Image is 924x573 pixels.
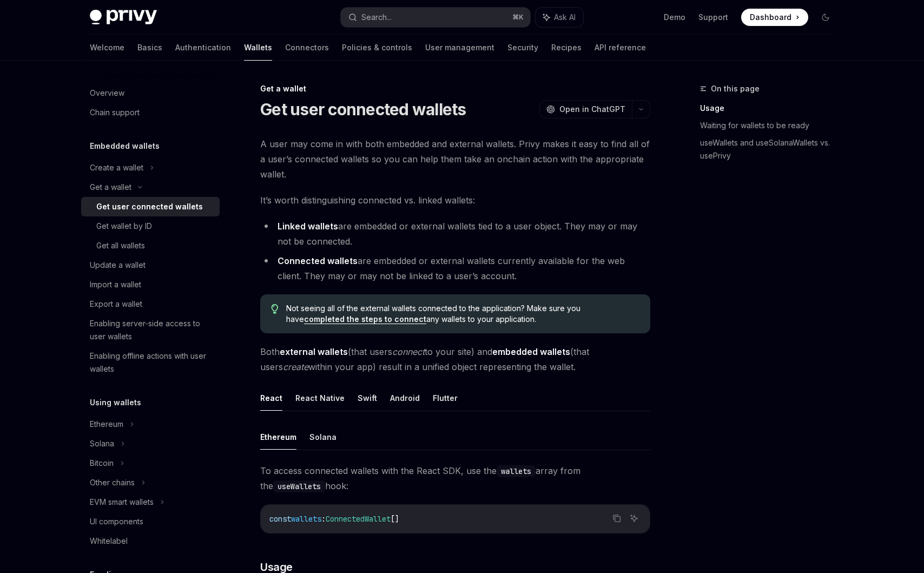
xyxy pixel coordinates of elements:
[260,344,650,374] span: Both (that users to your site) and (that users within your app) result in a unified object repres...
[361,11,392,24] div: Search...
[278,255,358,266] strong: Connected wallets
[741,9,808,26] a: Dashboard
[271,304,279,314] svg: Tip
[260,193,650,208] span: It’s worth distinguishing connected vs. linked wallets:
[273,480,325,492] code: useWallets
[90,35,124,61] a: Welcome
[700,134,843,164] a: useWallets and useSolanaWallets vs. usePrivy
[321,514,326,524] span: :
[536,8,583,27] button: Ask AI
[81,83,220,103] a: Overview
[390,385,420,411] button: Android
[433,385,458,411] button: Flutter
[244,35,272,61] a: Wallets
[610,511,624,525] button: Copy the contents from the code block
[260,463,650,493] span: To access connected wallets with the React SDK, use the array from the hook:
[96,200,203,213] div: Get user connected wallets
[81,531,220,551] a: Whitelabel
[81,346,220,379] a: Enabling offline actions with user wallets
[81,197,220,216] a: Get user connected wallets
[260,253,650,284] li: are embedded or external wallets currently available for the web client. They may or may not be l...
[90,396,141,409] h5: Using wallets
[90,350,213,376] div: Enabling offline actions with user wallets
[539,100,632,118] button: Open in ChatGPT
[392,346,425,357] em: connect
[750,12,791,23] span: Dashboard
[90,418,123,431] div: Ethereum
[278,221,338,232] strong: Linked wallets
[358,385,377,411] button: Swift
[285,35,329,61] a: Connectors
[295,385,345,411] button: React Native
[90,10,157,25] img: dark logo
[81,294,220,314] a: Export a wallet
[90,259,146,272] div: Update a wallet
[309,424,336,450] button: Solana
[260,136,650,182] span: A user may come in with both embedded and external wallets. Privy makes it easy to find all of a ...
[90,437,114,450] div: Solana
[175,35,231,61] a: Authentication
[341,8,530,27] button: Search...⌘K
[96,220,152,233] div: Get wallet by ID
[90,87,124,100] div: Overview
[304,314,426,324] a: completed the steps to connect
[90,535,128,548] div: Whitelabel
[260,385,282,411] button: React
[90,106,140,119] div: Chain support
[551,35,582,61] a: Recipes
[595,35,646,61] a: API reference
[492,346,570,357] strong: embedded wallets
[81,255,220,275] a: Update a wallet
[81,103,220,122] a: Chain support
[711,82,760,95] span: On this page
[260,83,650,94] div: Get a wallet
[260,100,466,119] h1: Get user connected wallets
[90,457,114,470] div: Bitcoin
[90,161,143,174] div: Create a wallet
[90,140,160,153] h5: Embedded wallets
[90,515,143,528] div: UI components
[81,275,220,294] a: Import a wallet
[425,35,494,61] a: User management
[698,12,728,23] a: Support
[342,35,412,61] a: Policies & controls
[260,424,296,450] button: Ethereum
[497,465,536,477] code: wallets
[512,13,524,22] span: ⌘ K
[260,219,650,249] li: are embedded or external wallets tied to a user object. They may or may not be connected.
[90,278,141,291] div: Import a wallet
[90,317,213,343] div: Enabling server-side access to user wallets
[269,514,291,524] span: const
[280,346,348,357] strong: external wallets
[700,100,843,117] a: Usage
[96,239,145,252] div: Get all wallets
[326,514,391,524] span: ConnectedWallet
[391,514,399,524] span: []
[627,511,641,525] button: Ask AI
[90,496,154,509] div: EVM smart wallets
[291,514,321,524] span: wallets
[81,236,220,255] a: Get all wallets
[90,181,131,194] div: Get a wallet
[81,314,220,346] a: Enabling server-side access to user wallets
[90,476,135,489] div: Other chains
[90,298,142,311] div: Export a wallet
[817,9,834,26] button: Toggle dark mode
[283,361,308,372] em: create
[700,117,843,134] a: Waiting for wallets to be ready
[559,104,625,115] span: Open in ChatGPT
[286,303,639,325] span: Not seeing all of the external wallets connected to the application? Make sure you have any walle...
[664,12,685,23] a: Demo
[81,512,220,531] a: UI components
[81,216,220,236] a: Get wallet by ID
[137,35,162,61] a: Basics
[554,12,576,23] span: Ask AI
[507,35,538,61] a: Security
